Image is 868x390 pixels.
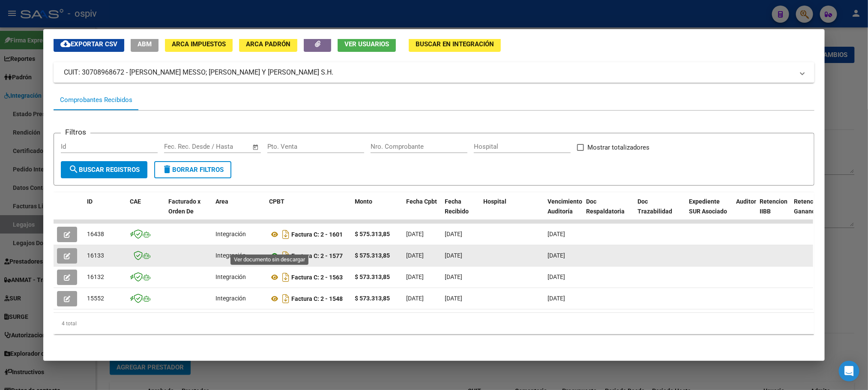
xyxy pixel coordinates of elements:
[760,198,787,215] span: Retencion IIBB
[164,143,192,150] input: Start date
[445,231,462,237] span: [DATE]
[756,192,790,230] datatable-header-cell: Retencion IIBB
[344,40,389,48] span: Ver Usuarios
[162,166,224,174] span: Borrar Filtros
[165,36,233,52] button: ARCA Impuestos
[790,192,825,230] datatable-header-cell: Retención Ganancias
[351,192,403,230] datatable-header-cell: Monto
[445,252,462,259] span: [DATE]
[406,231,424,237] span: [DATE]
[544,192,583,230] datatable-header-cell: Vencimiento Auditoría
[406,295,424,302] span: [DATE]
[689,198,727,215] span: Expediente SUR Asociado
[338,36,396,52] button: Ver Usuarios
[87,273,104,280] span: 16132
[84,192,126,230] datatable-header-cell: ID
[246,40,290,48] span: ARCA Padrón
[794,198,823,215] span: Retención Ganancias
[162,164,172,174] mat-icon: delete
[216,252,246,259] span: Integración
[406,273,424,280] span: [DATE]
[733,192,756,230] datatable-header-cell: Auditoria
[406,252,424,259] span: [DATE]
[172,40,226,48] span: ARCA Impuestos
[441,192,480,230] datatable-header-cell: Fecha Recibido
[548,252,565,259] span: [DATE]
[583,192,634,230] datatable-header-cell: Doc Respaldatoria
[280,249,291,263] i: Descargar documento
[280,270,291,284] i: Descargar documento
[548,231,565,237] span: [DATE]
[291,274,343,281] strong: Factura C: 2 - 1563
[269,198,284,205] span: CPBT
[409,36,501,52] button: Buscar en Integración
[216,295,246,302] span: Integración
[87,231,104,237] span: 16438
[168,198,201,215] span: Facturado x Orden De
[131,36,159,52] button: ABM
[586,198,625,215] span: Doc Respaldatoria
[138,40,152,48] span: ABM
[483,198,506,205] span: Hospital
[355,273,390,280] strong: $ 573.313,85
[445,273,462,280] span: [DATE]
[355,295,390,302] strong: $ 573.313,85
[216,273,246,280] span: Integración
[355,231,390,237] strong: $ 575.313,85
[54,36,124,52] button: Exportar CSV
[87,295,104,302] span: 15552
[69,164,79,174] mat-icon: search
[445,295,462,302] span: [DATE]
[54,313,814,334] div: 4 total
[406,198,437,205] span: Fecha Cpbt
[87,252,104,259] span: 16133
[212,192,266,230] datatable-header-cell: Area
[736,198,761,205] span: Auditoria
[280,292,291,306] i: Descargar documento
[239,36,297,52] button: ARCA Padrón
[480,192,544,230] datatable-header-cell: Hospital
[61,161,147,178] button: Buscar Registros
[60,95,132,105] div: Comprobantes Recibidos
[355,252,390,259] strong: $ 575.313,85
[548,295,565,302] span: [DATE]
[251,142,260,152] button: Open calendar
[69,166,140,174] span: Buscar Registros
[54,62,814,83] mat-expansion-panel-header: CUIT: 30708968672 - [PERSON_NAME] MESSO; [PERSON_NAME] Y [PERSON_NAME] S.H.
[200,143,241,150] input: End date
[587,142,650,153] span: Mostrar totalizadores
[154,161,231,178] button: Borrar Filtros
[216,231,246,237] span: Integración
[416,40,494,48] span: Buscar en Integración
[61,126,90,138] h3: Filtros
[548,273,565,280] span: [DATE]
[403,192,441,230] datatable-header-cell: Fecha Cpbt
[60,39,71,49] mat-icon: cloud_download
[291,295,343,302] strong: Factura C: 2 - 1548
[266,192,351,230] datatable-header-cell: CPBT
[64,67,793,78] mat-panel-title: CUIT: 30708968672 - [PERSON_NAME] MESSO; [PERSON_NAME] Y [PERSON_NAME] S.H.
[634,192,685,230] datatable-header-cell: Doc Trazabilidad
[638,198,672,215] span: Doc Trazabilidad
[280,228,291,241] i: Descargar documento
[216,198,228,205] span: Area
[355,198,372,205] span: Monto
[165,192,212,230] datatable-header-cell: Facturado x Orden De
[130,198,141,205] span: CAE
[445,198,469,215] span: Fecha Recibido
[548,198,582,215] span: Vencimiento Auditoría
[291,231,343,238] strong: Factura C: 2 - 1601
[60,40,117,48] span: Exportar CSV
[685,192,733,230] datatable-header-cell: Expediente SUR Asociado
[291,252,343,259] strong: Factura C: 2 - 1577
[87,198,93,205] span: ID
[126,192,165,230] datatable-header-cell: CAE
[839,361,859,381] div: Open Intercom Messenger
